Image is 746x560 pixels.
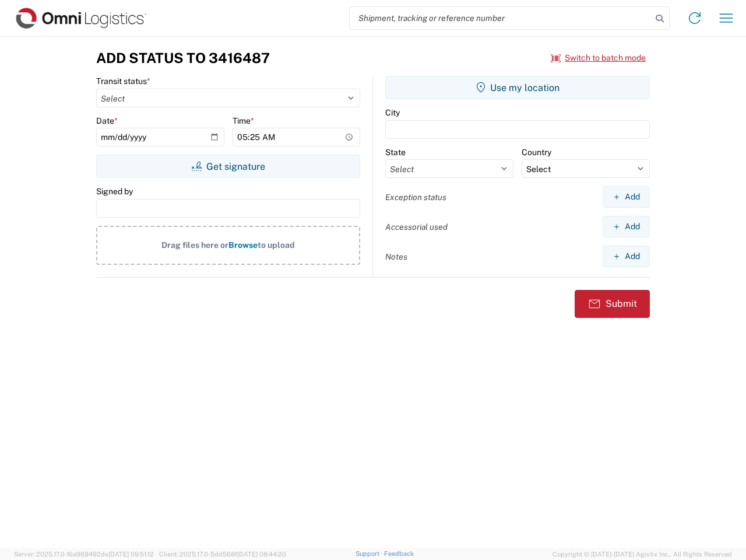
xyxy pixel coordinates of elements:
[233,116,254,126] label: Time
[385,251,407,262] label: Notes
[603,246,650,267] button: Add
[385,147,406,157] label: State
[385,192,446,202] label: Exception status
[96,186,133,197] label: Signed by
[553,549,732,559] span: Copyright © [DATE]-[DATE] Agistix Inc., All Rights Reserved
[385,107,400,118] label: City
[385,222,448,232] label: Accessorial used
[384,550,414,557] a: Feedback
[350,7,652,29] input: Shipment, tracking or reference number
[14,551,154,558] span: Server: 2025.17.0-16a969492de
[96,116,118,126] label: Date
[228,240,258,250] span: Browse
[575,290,650,318] button: Submit
[385,76,650,99] button: Use my location
[108,551,154,558] span: [DATE] 09:51:12
[96,155,360,178] button: Get signature
[603,216,650,237] button: Add
[603,186,650,208] button: Add
[96,76,150,86] label: Transit status
[161,240,228,250] span: Drag files here or
[522,147,551,157] label: Country
[96,50,270,66] h3: Add Status to 3416487
[356,550,385,557] a: Support
[551,48,646,68] button: Switch to batch mode
[237,551,286,558] span: [DATE] 08:44:20
[258,240,295,250] span: to upload
[159,551,286,558] span: Client: 2025.17.0-5dd568f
